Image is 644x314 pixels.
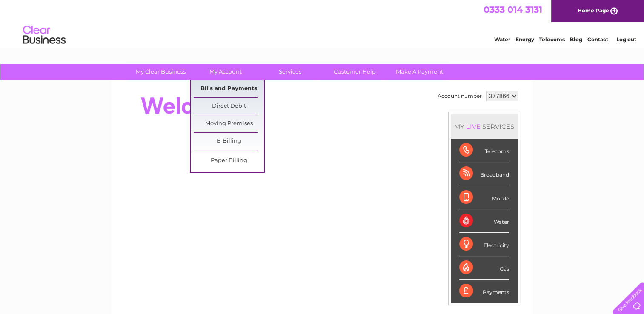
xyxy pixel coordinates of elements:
a: Contact [587,36,608,43]
div: Payments [459,280,509,303]
a: Paper Billing [194,152,264,169]
a: My Clear Business [126,64,196,80]
div: Broadband [459,162,509,186]
a: My Account [190,64,260,80]
div: Gas [459,256,509,280]
a: Services [255,64,325,80]
a: E-Billing [194,133,264,150]
a: Bills and Payments [194,80,264,97]
a: Direct Debit [194,98,264,115]
div: Electricity [459,233,509,256]
a: Blog [570,36,582,43]
div: Telecoms [459,139,509,162]
td: Account number [435,89,484,103]
a: 0333 014 3131 [484,4,542,15]
a: Water [494,36,510,43]
a: Moving Premises [194,115,264,132]
a: Customer Help [320,64,390,80]
a: Log out [616,36,636,43]
div: Mobile [459,186,509,209]
div: Clear Business is a trading name of Verastar Limited (registered in [GEOGRAPHIC_DATA] No. 3667643... [121,5,524,41]
div: LIVE [464,123,482,131]
div: Water [459,209,509,233]
a: Make A Payment [384,64,455,80]
img: logo.png [23,22,66,48]
a: Telecoms [539,36,565,43]
a: Energy [515,36,534,43]
div: MY SERVICES [451,114,518,139]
